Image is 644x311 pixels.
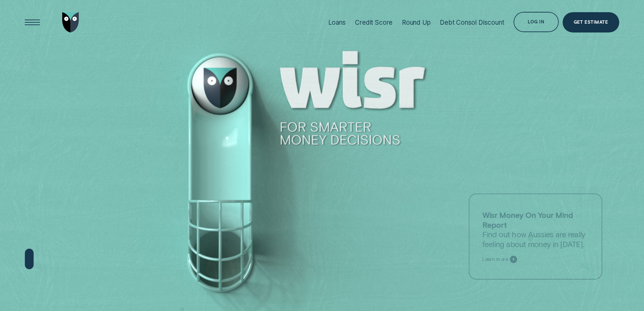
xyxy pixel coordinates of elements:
[22,12,43,32] button: Open Menu
[482,256,508,262] span: Learn more
[563,12,619,32] a: Get Estimate
[482,210,573,229] strong: Wisr Money On Your Mind Report
[62,12,79,32] img: Wisr
[328,19,346,26] div: Loans
[402,19,431,26] div: Round Up
[514,12,558,32] button: Log in
[482,210,589,249] p: Find out how Aussies are really feeling about money in [DATE].
[440,19,504,26] div: Debt Consol Discount
[469,194,602,280] a: Wisr Money On Your Mind ReportFind out how Aussies are really feeling about money in [DATE].Learn...
[355,19,392,26] div: Credit Score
